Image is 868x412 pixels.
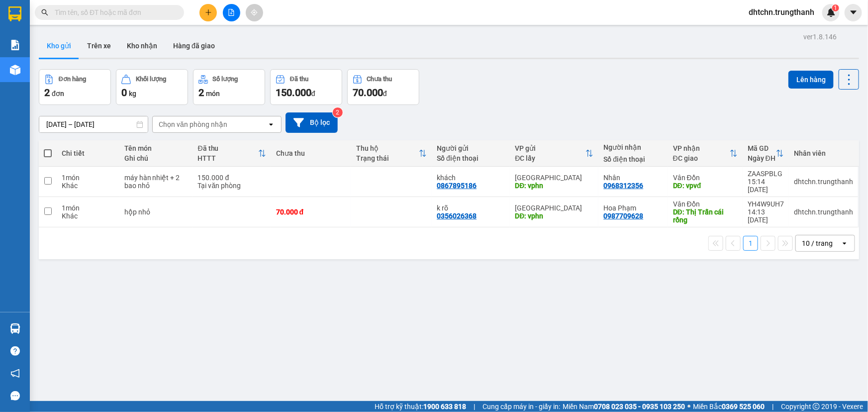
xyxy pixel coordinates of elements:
[270,69,342,105] button: Đã thu150.000đ
[193,69,265,105] button: Số lượng2món
[136,76,166,83] div: Khối lượng
[482,401,560,412] span: Cung cấp máy in - giấy in:
[437,144,505,152] div: Người gửi
[62,212,114,220] div: Khác
[603,143,663,151] div: Người nhận
[673,154,730,162] div: ĐC giao
[39,116,148,132] input: Select a date range.
[515,174,593,182] div: [GEOGRAPHIC_DATA]
[353,87,383,99] span: 70.000
[124,144,188,152] div: Tên món
[193,140,271,167] th: Toggle SortBy
[213,76,238,83] div: Số lượng
[515,154,585,162] div: ĐC lấy
[693,401,765,412] span: Miền Bắc
[52,90,64,98] span: đơn
[198,174,266,182] div: 150.000 đ
[437,154,505,162] div: Số điện thoại
[198,154,258,162] div: HTTT
[121,87,127,99] span: 0
[375,401,466,412] span: Hỗ trợ kỹ thuật:
[62,204,114,212] div: 1 món
[603,155,663,163] div: Số điện thoại
[748,144,776,152] div: Mã GD
[129,90,136,98] span: kg
[603,212,643,220] div: 0987709628
[788,71,834,89] button: Lên hàng
[673,182,738,190] div: DĐ: vpvđ
[367,76,392,83] div: Chưa thu
[594,403,685,411] strong: 0708 023 035 - 0935 103 250
[845,4,862,21] button: caret-down
[741,6,822,18] span: dhtchn.trungthanh
[849,8,858,17] span: caret-down
[290,76,308,83] div: Đã thu
[206,90,220,98] span: món
[124,208,188,216] div: hộp nhỏ
[515,182,593,190] div: DĐ: vphn
[41,9,48,16] span: search
[39,69,111,105] button: Đơn hàng2đơn
[79,34,119,58] button: Trên xe
[267,120,275,128] svg: open
[832,4,839,11] sup: 1
[59,76,86,83] div: Đơn hàng
[813,403,820,410] span: copyright
[223,4,240,21] button: file-add
[673,144,730,152] div: VP nhận
[603,204,663,212] div: Hoa Phạm
[356,144,419,152] div: Thu hộ
[423,403,466,411] strong: 1900 633 818
[228,9,235,16] span: file-add
[44,87,50,99] span: 2
[437,182,477,190] div: 0867895186
[119,34,165,58] button: Kho nhận
[834,4,837,11] span: 1
[748,154,776,162] div: Ngày ĐH
[198,87,204,99] span: 2
[55,7,172,18] input: Tìm tên, số ĐT hoặc mã đơn
[437,174,505,182] div: khách
[198,144,258,152] div: Đã thu
[515,204,593,212] div: [GEOGRAPHIC_DATA]
[515,212,593,220] div: DĐ: vphn
[794,208,853,216] div: dhtchn.trungthanh
[803,31,837,42] div: ver 1.8.146
[510,140,598,167] th: Toggle SortBy
[286,112,338,133] button: Bộ lọc
[351,140,432,167] th: Toggle SortBy
[437,212,477,220] div: 0356026368
[748,208,784,224] div: 14:13 [DATE]
[794,178,853,186] div: dhtchn.trungthanh
[10,369,20,378] span: notification
[748,170,784,178] div: ZAASPBLG
[205,9,212,16] span: plus
[10,323,20,334] img: warehouse-icon
[722,403,765,411] strong: 0369 525 060
[62,182,114,190] div: Khác
[515,144,585,152] div: VP gửi
[603,174,663,182] div: Nhân
[748,200,784,208] div: YH4W9UH7
[116,69,188,105] button: Khối lượng0kg
[673,200,738,208] div: Vân Đồn
[10,65,20,75] img: warehouse-icon
[687,405,690,409] span: ⚪️
[199,4,217,21] button: plus
[383,90,387,98] span: đ
[794,149,853,157] div: Nhân viên
[347,69,419,105] button: Chưa thu70.000đ
[276,208,347,216] div: 70.000 đ
[743,140,789,167] th: Toggle SortBy
[437,204,505,212] div: k rõ
[62,149,114,157] div: Chi tiết
[743,236,758,251] button: 1
[474,401,475,412] span: |
[246,4,263,21] button: aim
[603,182,643,190] div: 0968312356
[251,9,258,16] span: aim
[159,119,227,129] div: Chọn văn phòng nhận
[772,401,773,412] span: |
[39,34,79,58] button: Kho gửi
[673,174,738,182] div: Vân Đồn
